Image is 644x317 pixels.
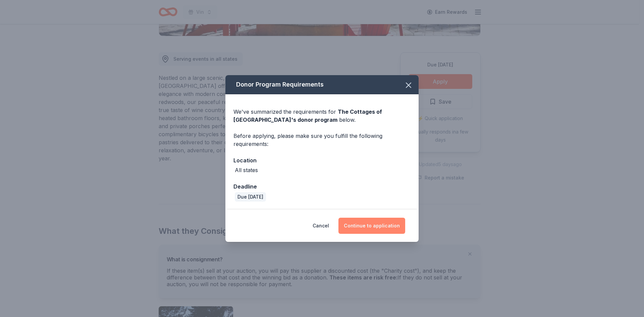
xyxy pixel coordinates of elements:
button: Continue to application [338,218,405,234]
div: We've summarized the requirements for below. [233,108,411,124]
button: Cancel [313,218,329,234]
div: All states [235,166,258,174]
div: Deadline [233,182,411,191]
div: Due [DATE] [235,192,266,202]
div: Location [233,156,411,165]
div: Before applying, please make sure you fulfill the following requirements: [233,132,411,148]
div: Donor Program Requirements [225,75,419,94]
